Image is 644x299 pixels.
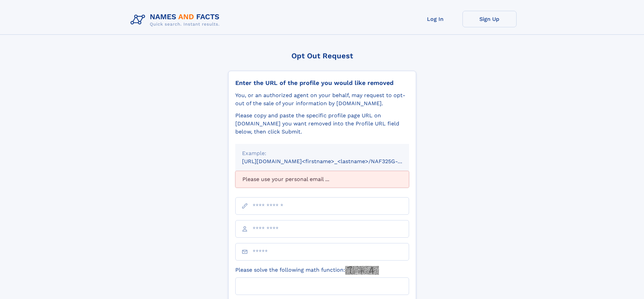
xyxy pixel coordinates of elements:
div: Enter the URL of the profile you would like removed [235,79,409,87]
label: Please solve the following math function: [235,266,379,275]
small: [URL][DOMAIN_NAME]<firstname>_<lastname>/NAF325G-xxxxxxxx [242,158,422,165]
div: You, or an authorized agent on your behalf, may request to opt-out of the sale of your informatio... [235,91,409,108]
a: Log In [408,11,462,27]
div: Please copy and paste the specific profile page URL on [DOMAIN_NAME] you want removed into the Pr... [235,112,409,136]
a: Sign Up [462,11,517,27]
div: Opt Out Request [228,52,416,60]
div: Please use your personal email ... [235,171,409,188]
div: Example: [242,149,402,157]
img: Logo Names and Facts [128,11,225,29]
